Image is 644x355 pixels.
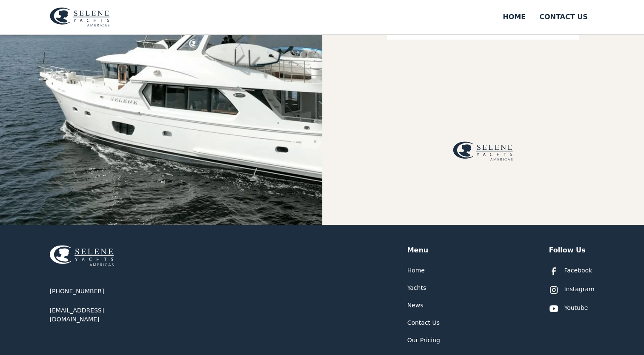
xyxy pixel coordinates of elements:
[50,287,104,296] a: [PHONE_NUMBER]
[549,285,594,295] a: Instagram
[503,12,526,22] div: Home
[407,283,426,292] a: Yachts
[549,266,592,276] a: Facebook
[407,318,440,327] a: Contact Us
[564,285,594,294] div: Instagram
[407,336,440,345] a: Our Pricing
[407,245,429,255] div: Menu
[50,306,152,324] a: [EMAIL_ADDRESS][DOMAIN_NAME]
[539,12,588,22] div: Contact US
[564,303,588,312] div: Youtube
[407,266,425,275] a: Home
[50,7,110,27] img: logo
[564,266,592,275] div: Facebook
[549,245,585,255] div: Follow Us
[407,301,424,310] a: News
[453,141,513,161] img: logo
[549,303,588,314] a: Youtube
